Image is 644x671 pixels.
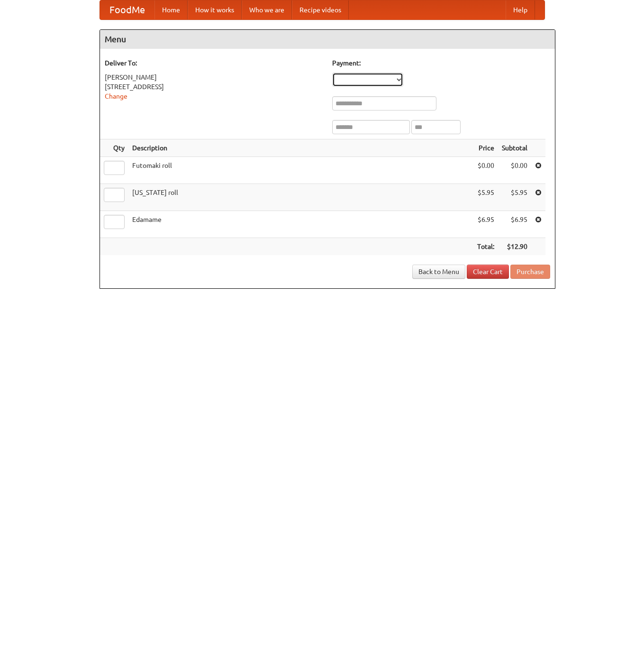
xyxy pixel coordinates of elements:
a: How it works [188,0,242,19]
button: Purchase [510,265,550,279]
td: $6.95 [498,211,531,238]
h4: Menu [100,30,555,49]
a: FoodMe [100,0,154,19]
td: $6.95 [473,211,498,238]
a: Who we are [242,0,292,19]
a: Home [154,0,188,19]
div: [STREET_ADDRESS] [105,82,323,92]
th: Price [473,139,498,157]
td: $0.00 [498,157,531,184]
a: Clear Cart [467,265,509,279]
td: Edamame [128,211,473,238]
a: Back to Menu [412,265,465,279]
th: $12.90 [498,238,531,256]
a: Recipe videos [292,0,349,19]
a: Change [105,92,127,100]
td: $5.95 [498,184,531,211]
a: Help [506,0,535,19]
td: [US_STATE] roll [128,184,473,211]
th: Qty [100,139,128,157]
h5: Deliver To: [105,58,323,68]
th: Total: [473,238,498,256]
div: [PERSON_NAME] [105,73,323,82]
th: Description [128,139,473,157]
h5: Payment: [332,58,550,68]
td: $5.95 [473,184,498,211]
td: Futomaki roll [128,157,473,184]
td: $0.00 [473,157,498,184]
th: Subtotal [498,139,531,157]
